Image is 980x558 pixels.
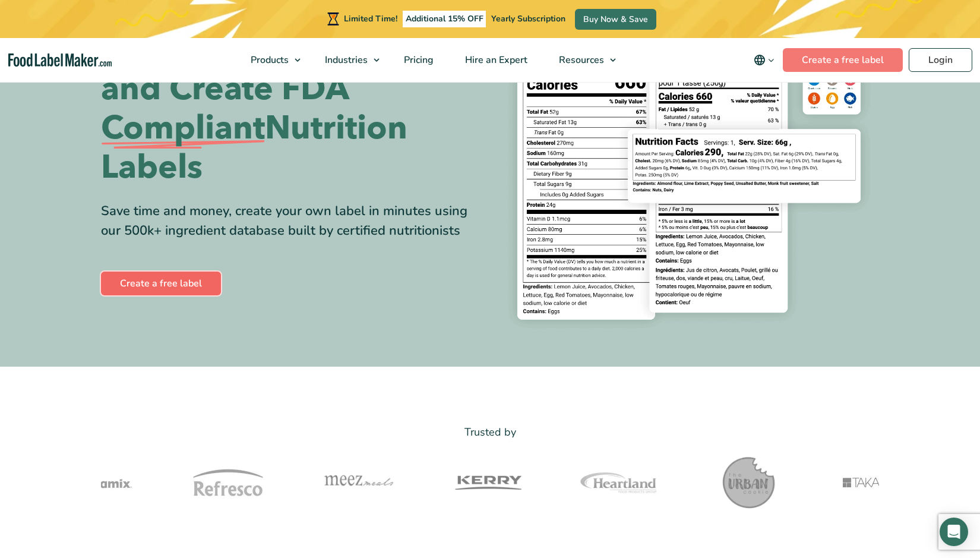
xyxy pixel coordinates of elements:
a: Create a free label [101,272,221,295]
a: Hire an Expert [450,38,540,82]
a: Pricing [388,38,447,82]
span: Additional 15% OFF [403,11,486,27]
a: Login [909,48,972,72]
a: Resources [543,38,622,82]
h1: Easily Analyze Recipes and Create FDA Nutrition Labels [101,30,481,187]
div: Save time and money, create your own label in minutes using our 500k+ ingredient database built b... [101,201,481,241]
span: Industries [321,53,369,67]
span: Resources [555,53,605,67]
div: Open Intercom Messenger [940,518,968,546]
a: Create a free label [783,48,903,72]
p: Trusted by [101,424,879,441]
span: Hire an Expert [461,53,529,67]
span: Compliant [101,109,265,148]
span: Products [247,53,290,67]
span: Yearly Subscription [491,13,565,24]
span: Limited Time! [344,13,397,24]
span: Pricing [400,53,435,67]
a: Industries [309,38,385,82]
a: Products [235,38,306,82]
a: Buy Now & Save [575,9,656,30]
